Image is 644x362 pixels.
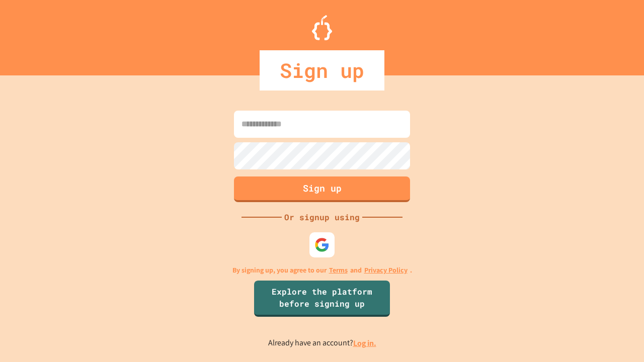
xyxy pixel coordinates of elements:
[329,265,348,276] a: Terms
[232,265,412,276] p: By signing up, you agree to our and .
[602,322,634,352] iframe: chat widget
[282,211,362,223] div: Or signup using
[364,265,408,276] a: Privacy Policy
[353,338,376,348] a: Log in.
[268,337,376,349] p: Already have an account?
[260,50,384,90] div: Sign up
[312,15,332,40] img: Logo.svg
[234,176,410,202] button: Sign up
[314,237,330,252] img: google-icon.svg
[560,278,634,321] iframe: chat widget
[254,281,390,317] a: Explore the platform before signing up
